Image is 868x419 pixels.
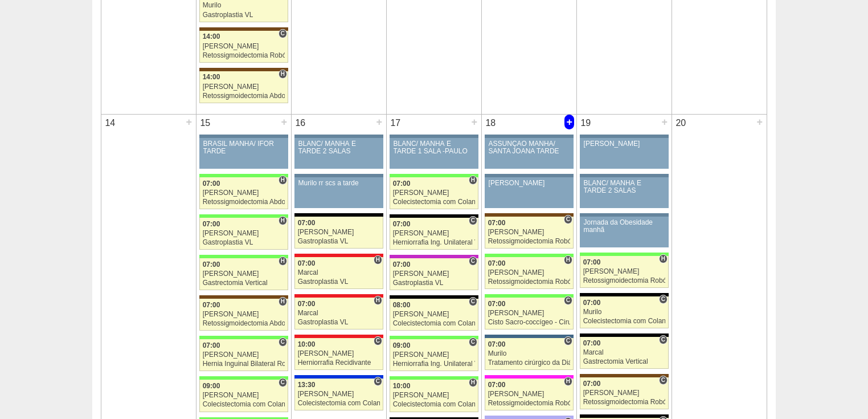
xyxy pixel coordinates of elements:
[485,338,574,370] a: C 07:00 Murilo Tratamento cirúrgico da Diástase do reto abdomem
[279,29,287,38] span: Consultório
[488,259,506,267] span: 07:00
[393,239,476,246] div: Herniorrafia Ing. Unilateral VL
[393,311,476,318] div: [PERSON_NAME]
[580,333,669,337] div: Key: Blanc
[580,213,669,217] div: Key: Aviso
[469,176,477,185] span: Hospital
[564,215,572,224] span: Consultório
[584,180,665,194] div: BLANC/ MANHÃ E TARDE 2 SALAS
[199,258,288,290] a: H 07:00 [PERSON_NAME] Gastrectomia Vertical
[298,259,316,267] span: 07:00
[485,294,574,298] div: Key: Brasil
[485,298,574,329] a: C 07:00 [PERSON_NAME] Cisto Sacro-coccígeo - Cirurgia
[580,135,669,138] div: Key: Aviso
[672,115,690,132] div: 20
[203,92,285,100] div: Retossigmoidectomia Abdominal VL
[469,216,477,225] span: Consultório
[203,180,220,188] span: 07:00
[580,374,669,377] div: Key: Santa Joana
[488,319,571,326] div: Cisto Sacro-coccígeo - Cirurgia
[203,261,220,269] span: 07:00
[294,257,383,289] a: H 07:00 Marcal Gastroplastia VL
[390,376,478,380] div: Key: Brasil
[393,270,476,278] div: [PERSON_NAME]
[199,218,288,250] a: H 07:00 [PERSON_NAME] Gastroplastia VL
[298,180,380,187] div: Murilo rr scs a tarde
[294,217,383,249] a: 07:00 [PERSON_NAME] Gastroplastia VL
[199,255,288,258] div: Key: Brasil
[469,378,477,387] span: Hospital
[298,359,380,367] div: Herniorrafia Recidivante
[390,295,478,299] div: Key: Blanc
[393,392,476,399] div: [PERSON_NAME]
[485,177,574,208] a: [PERSON_NAME]
[580,253,669,256] div: Key: Brasil
[374,296,382,305] span: Hospital
[583,339,601,347] span: 07:00
[390,299,478,331] a: C 08:00 [PERSON_NAME] Colecistectomia com Colangiografia VL
[488,340,506,348] span: 07:00
[390,135,478,138] div: Key: Aviso
[488,219,506,227] span: 07:00
[564,336,572,345] span: Consultório
[583,380,601,388] span: 07:00
[580,174,669,177] div: Key: Aviso
[184,115,194,129] div: +
[298,278,380,286] div: Gastroplastia VL
[583,299,601,307] span: 07:00
[294,138,383,169] a: BLANC/ MANHÃ E TARDE 2 SALAS
[374,115,384,129] div: +
[199,214,288,218] div: Key: Brasil
[203,270,285,278] div: [PERSON_NAME]
[469,337,477,347] span: Consultório
[279,115,289,129] div: +
[583,398,666,406] div: Retossigmoidectomia Robótica
[199,27,288,31] div: Key: Santa Joana
[203,301,220,309] span: 07:00
[583,389,666,397] div: [PERSON_NAME]
[580,177,669,208] a: BLANC/ MANHÃ E TARDE 2 SALAS
[203,11,285,19] div: Gastroplastia VL
[203,382,220,390] span: 09:00
[488,359,571,367] div: Tratamento cirúrgico da Diástase do reto abdomem
[390,339,478,371] a: C 09:00 [PERSON_NAME] Herniorrafia Ing. Unilateral VL
[564,296,572,305] span: Consultório
[298,381,316,389] span: 13:30
[488,350,571,357] div: Murilo
[292,115,309,132] div: 16
[485,335,574,338] div: Key: São Luiz - Jabaquara
[393,220,411,228] span: 07:00
[199,339,288,371] a: C 07:00 [PERSON_NAME] Hernia Inguinal Bilateral Robótica
[298,300,316,308] span: 07:00
[294,135,383,138] div: Key: Aviso
[203,83,285,91] div: [PERSON_NAME]
[660,115,669,129] div: +
[485,138,574,169] a: ASSUNÇÃO MANHÃ/ SANTA JOANA TARDE
[488,390,571,398] div: [PERSON_NAME]
[580,337,669,369] a: C 07:00 Marcal Gastrectomia Vertical
[203,320,285,327] div: Retossigmoidectomia Abdominal VL
[393,382,411,390] span: 10:00
[390,255,478,258] div: Key: Maria Braido
[485,375,574,379] div: Key: Pro Matre
[489,140,570,155] div: ASSUNÇÃO MANHÃ/ SANTA JOANA TARDE
[482,115,499,132] div: 18
[199,31,288,63] a: C 14:00 [PERSON_NAME] Retossigmoidectomia Robótica
[488,229,571,236] div: [PERSON_NAME]
[393,261,411,269] span: 07:00
[294,375,383,379] div: Key: São Luiz - Itaim
[298,340,316,348] span: 10:00
[203,2,285,9] div: Murilo
[203,341,220,349] span: 07:00
[390,138,478,169] a: BLANC/ MANHÃ E TARDE 1 SALA -PAULO
[203,230,285,237] div: [PERSON_NAME]
[101,115,119,132] div: 14
[390,336,478,339] div: Key: Brasil
[298,219,316,227] span: 07:00
[199,71,288,103] a: H 14:00 [PERSON_NAME] Retossigmoidectomia Abdominal VL
[374,377,382,386] span: Consultório
[580,256,669,288] a: H 07:00 [PERSON_NAME] Retossigmoidectomia Robótica
[279,70,287,79] span: Hospital
[580,293,669,296] div: Key: Blanc
[199,336,288,339] div: Key: Brasil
